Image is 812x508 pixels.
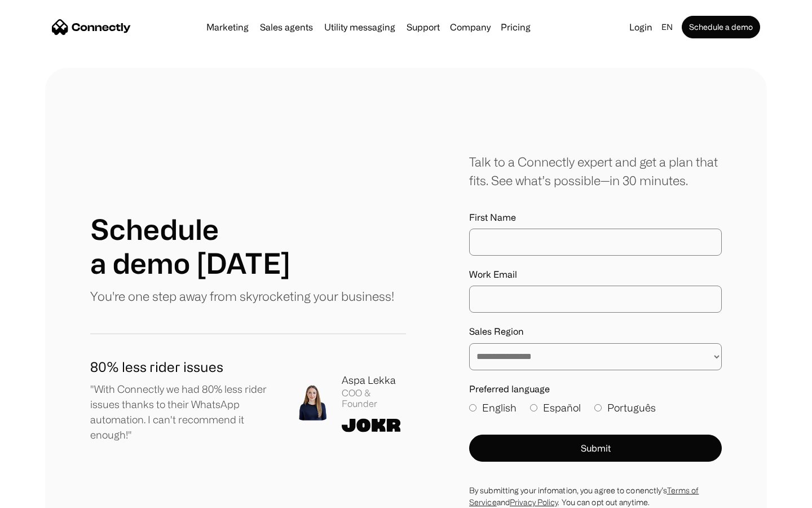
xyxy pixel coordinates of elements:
a: Sales agents [255,23,317,32]
a: Login [625,19,657,35]
a: Terms of Service [469,486,699,506]
label: Sales Region [469,326,722,337]
div: By submitting your infomation, you agree to conenctly’s and . You can opt out anytime. [469,484,722,508]
h1: Schedule a demo [DATE] [90,212,290,280]
input: Português [594,404,602,411]
div: Aspa Lekka [342,373,406,388]
div: Company [450,19,491,35]
ul: Language list [23,488,68,504]
div: COO & Founder [342,388,406,409]
label: English [469,400,517,415]
a: Schedule a demo [682,16,760,38]
label: Preferred language [469,384,722,395]
p: You're one step away from skyrocketing your business! [90,287,394,305]
div: Talk to a Connectly expert and get a plan that fits. See what’s possible—in 30 minutes. [469,152,722,190]
button: Submit [469,435,722,462]
label: First Name [469,212,722,223]
a: Pricing [496,23,535,32]
a: Support [402,23,444,32]
div: en [661,19,673,35]
input: Español [530,404,537,411]
h1: 80% less rider issues [90,357,276,377]
p: "With Connectly we had 80% less rider issues thanks to their WhatsApp automation. I can't recomme... [90,382,276,443]
label: Português [594,400,656,415]
label: Español [530,400,581,415]
label: Work Email [469,269,722,280]
a: Privacy Policy [510,498,558,506]
aside: Language selected: English [11,487,68,504]
a: Utility messaging [320,23,400,32]
input: English [469,404,476,411]
a: Marketing [202,23,253,32]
